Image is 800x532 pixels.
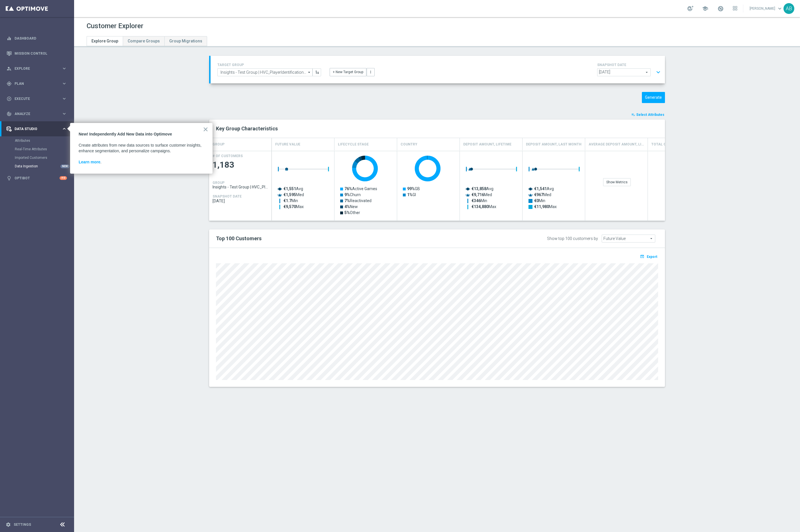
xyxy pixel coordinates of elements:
[283,186,296,191] tspan: €1,551
[15,97,62,100] span: Execute
[62,66,67,71] i: keyboard_arrow_right
[526,139,581,149] h4: Deposit Amount, Last Month
[344,186,377,191] text: Active Games
[15,155,59,160] a: Imported Customers
[651,139,688,149] h4: Total GGR, Lifetime
[472,204,496,209] text: Max
[7,81,62,86] div: Plan
[330,68,366,76] button: + New Target Group
[213,159,268,171] span: 1,183
[203,125,208,134] button: Close
[7,81,12,86] i: gps_fixed
[7,96,12,101] i: play_circle_outline
[62,111,67,116] i: keyboard_arrow_right
[213,181,225,185] h4: GROUP
[15,153,74,162] div: Imported Customers
[216,235,470,242] h2: Top 100 Customers
[472,192,484,197] tspan: €9,716
[217,68,313,76] input: Insights - Test Group | HVC_PlayerIdentification_Big Loss_BigDeps
[642,92,665,103] button: Generate
[636,113,664,117] span: Select Attributes
[15,127,62,131] span: Data Studio
[534,186,547,191] tspan: €1,541
[15,46,67,61] a: Mission Control
[547,236,598,241] div: Show top 100 customers by
[7,96,62,101] div: Execute
[275,139,300,149] h4: Future Value
[7,36,12,41] i: equalizer
[87,36,207,46] ul: Tabs
[344,210,360,215] text: Other
[654,67,662,78] button: expand_more
[344,186,352,191] tspan: 76%
[472,186,486,191] tspan: €13,858
[7,126,62,132] div: Data Studio
[7,31,67,46] div: Dashboard
[60,176,67,180] div: +10
[534,204,549,209] tspan: €11,980
[338,139,369,149] h4: Lifecycle Stage
[534,186,554,191] text: Avg
[283,204,304,209] text: Max
[62,81,67,86] i: keyboard_arrow_right
[307,69,312,76] i: arrow_drop_down
[472,204,489,209] tspan: €134,880
[472,192,492,197] text: Med
[344,198,350,203] tspan: 7%
[344,192,350,197] tspan: 9%
[407,186,420,191] text: GB
[91,39,118,43] span: Explore Group
[79,160,100,164] a: Learn more
[407,192,413,197] tspan: 1%
[7,46,67,61] div: Mission Control
[647,255,657,259] span: Export
[209,151,272,221] div: Press SPACE to select this row.
[7,171,67,186] div: Optibot
[283,192,296,197] tspan: €1,595
[169,39,202,43] span: Group Migrations
[472,198,481,203] tspan: €346
[344,210,350,215] tspan: 5%
[15,136,74,145] div: Attributes
[369,70,373,74] i: more_vert
[87,22,143,30] h1: Customer Explorer
[128,39,160,43] span: Compare Groups
[213,185,268,189] span: Insights - Test Group | HVC_PlayerIdentification_Big Loss_BigDeps
[79,132,172,136] strong: New! Independently Add New Data into Optimove
[15,145,74,153] div: Real-Time Attributes
[472,186,493,191] text: Avg
[213,139,225,149] h4: GROUP
[407,186,415,191] tspan: 99%
[640,254,646,259] i: open_in_browser
[344,204,350,209] tspan: 4%
[283,192,304,197] text: Med
[283,186,303,191] text: Avg
[344,192,361,197] text: Churn
[603,178,631,186] div: Show Metrics
[15,31,67,46] a: Dashboard
[6,522,11,527] i: settings
[15,171,60,186] a: Optibot
[597,63,663,67] h4: SNAPSHOT DATE
[344,204,358,209] text: New
[213,154,243,158] h4: # OF CUSTOMERS
[534,192,551,197] text: Med
[283,198,298,203] text: Min
[14,523,31,526] a: Settings
[534,204,557,209] text: Max
[15,112,62,116] span: Analyze
[15,164,59,169] a: Data Ingestion
[62,96,67,101] i: keyboard_arrow_right
[62,126,67,132] i: keyboard_arrow_right
[631,113,635,117] i: playlist_add_check
[7,111,62,116] div: Analyze
[7,66,12,71] i: person_search
[407,192,416,197] text: GI
[100,160,101,164] span: .
[15,162,74,171] div: Data Ingestion
[15,67,62,70] span: Explore
[749,4,783,13] a: [PERSON_NAME]
[534,198,545,203] text: Min
[7,66,62,71] div: Explore
[217,63,321,67] h4: TARGET GROUP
